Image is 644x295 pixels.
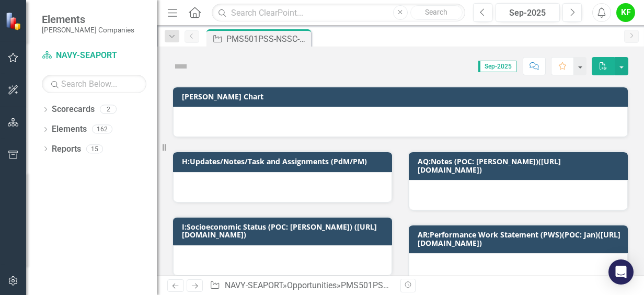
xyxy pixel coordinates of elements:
[499,7,556,19] div: Sep-2025
[225,280,283,290] a: NAVY-SEAPORT
[42,26,134,34] small: [PERSON_NAME] Companies
[210,280,393,292] div: » »
[418,231,623,247] h3: AR:Performance Work Statement (PWS)(POC: Jan)([URL][DOMAIN_NAME])
[42,13,134,26] span: Elements
[226,32,308,46] div: PMS501PSS-NSSC-SEAPORT-240845: (PMS 501 PROFESSIONAL SUPPORT SERVICES (SEAPORT NXG))
[182,93,623,100] h3: [PERSON_NAME] Chart
[212,4,465,22] input: Search ClearPoint...
[287,280,337,290] a: Opportunities
[42,75,146,93] input: Search Below...
[5,12,24,30] img: ClearPoint Strategy
[52,123,87,135] a: Elements
[410,5,463,20] button: Search
[496,3,560,22] button: Sep-2025
[172,58,189,75] img: Not Defined
[182,223,387,239] h3: I:Socioeconomic Status (POC: [PERSON_NAME]) ([URL][DOMAIN_NAME])
[425,8,447,16] span: Search
[52,104,95,116] a: Scorecards
[92,125,112,134] div: 162
[42,50,146,62] a: NAVY-SEAPORT
[52,143,81,155] a: Reports
[100,105,117,114] div: 2
[182,157,387,165] h3: H:Updates/Notes/Task and Assignments (PdM/PM)
[608,259,634,285] div: Open Intercom Messenger
[478,61,516,72] span: Sep-2025
[86,144,103,153] div: 15
[616,3,635,22] button: KF
[418,157,623,174] h3: AQ:Notes (POC: [PERSON_NAME])([URL][DOMAIN_NAME])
